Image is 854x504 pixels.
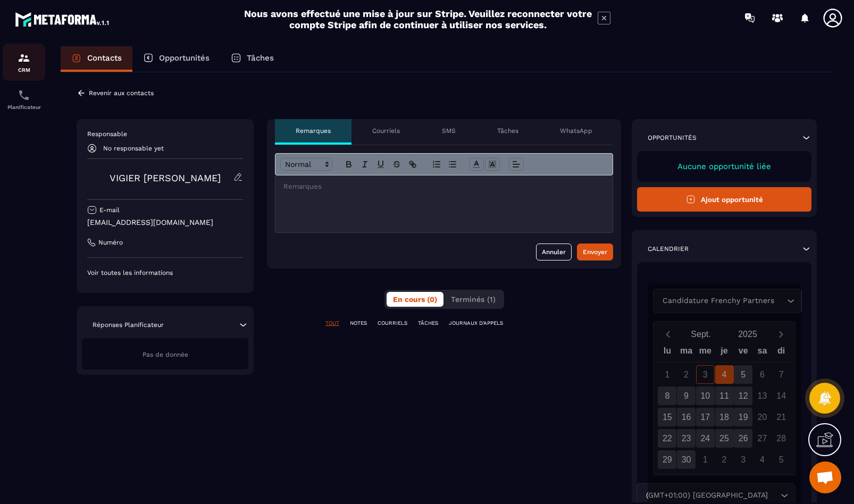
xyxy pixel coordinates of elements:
a: Contacts [61,46,132,72]
p: Opportunités [648,133,697,142]
button: En cours (0) [387,292,443,307]
p: JOURNAUX D'APPELS [449,320,503,327]
img: scheduler [18,89,30,102]
span: (GMT+01:00) [GEOGRAPHIC_DATA] [643,490,770,501]
p: Revenir aux contacts [89,89,154,97]
p: Réponses Planificateur [93,321,164,329]
p: TÂCHES [418,320,438,327]
p: [EMAIL_ADDRESS][DOMAIN_NAME] [87,217,243,228]
p: E-mail [99,206,120,214]
p: Tâches [247,53,274,63]
p: Voir toutes les informations [87,268,243,277]
p: Planificateur [3,104,45,110]
p: Contacts [87,53,122,63]
p: Aucune opportunité liée [648,162,801,171]
a: VIGIER [PERSON_NAME] [110,172,221,183]
p: COURRIELS [378,320,407,327]
p: Remarques [296,127,331,135]
p: WhatsApp [560,127,592,135]
a: Opportunités [132,46,220,72]
p: Numéro [98,238,123,247]
a: formationformationCRM [3,44,45,81]
button: Ajout opportunité [637,187,811,212]
h2: Nous avons effectué une mise à jour sur Stripe. Veuillez reconnecter votre compte Stripe afin de ... [244,8,592,30]
p: SMS [442,127,456,135]
p: Calendrier [648,245,689,253]
button: Envoyer [577,243,613,261]
p: NOTES [350,320,367,327]
button: Annuler [536,243,572,261]
p: Responsable [87,130,243,138]
span: Pas de donnée [143,351,188,358]
p: No responsable yet [103,145,164,152]
p: CRM [3,67,45,73]
p: Opportunités [159,53,210,63]
p: Tâches [497,127,518,135]
span: Terminés (1) [451,295,496,304]
p: Courriels [372,127,400,135]
a: schedulerschedulerPlanificateur [3,81,45,118]
a: Ouvrir le chat [809,461,841,493]
div: Envoyer [583,247,607,257]
img: formation [18,52,30,64]
a: Tâches [220,46,284,72]
img: logo [15,10,111,29]
p: TOUT [325,320,339,327]
button: Terminés (1) [445,292,502,307]
span: En cours (0) [393,295,437,304]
